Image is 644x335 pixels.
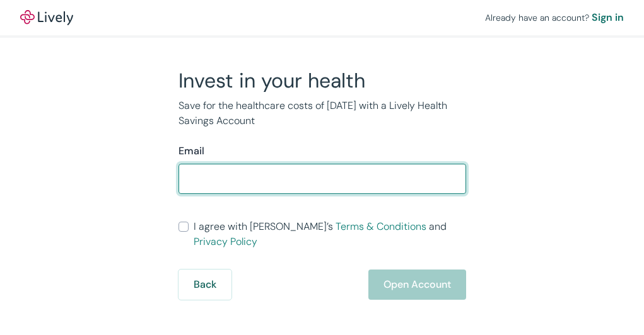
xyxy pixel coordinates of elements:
[592,10,624,25] a: Sign in
[179,144,204,159] label: Email
[20,10,73,25] img: Lively
[20,10,73,25] a: LivelyLively
[336,220,426,233] a: Terms & Conditions
[194,219,466,249] span: I agree with [PERSON_NAME]’s and
[194,235,257,248] a: Privacy Policy
[485,10,624,25] div: Already have an account?
[179,68,466,93] h2: Invest in your health
[179,270,231,300] button: Back
[179,98,466,128] p: Save for the healthcare costs of [DATE] with a Lively Health Savings Account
